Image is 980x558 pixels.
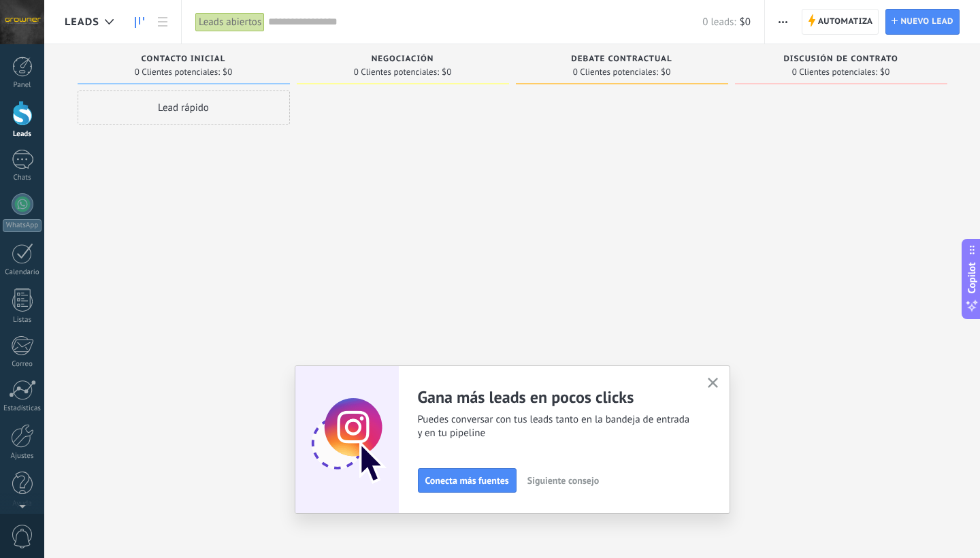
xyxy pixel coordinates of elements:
[442,68,451,76] span: $0
[740,16,751,29] span: $0
[521,470,605,491] button: Siguiente consejo
[3,174,42,182] div: Chats
[3,316,42,325] div: Listas
[792,68,877,76] span: 0 Clientes potenciales:
[372,54,434,64] span: Negociación
[425,476,509,485] span: Conecta más fuentes
[3,360,42,369] div: Correo
[773,9,793,35] button: Más
[418,413,691,440] span: Puedes conversar con tus leads tanto en la bandeja de entrada y en tu pipeline
[84,54,283,66] div: Contacto inicial
[142,54,226,64] span: Contacto inicial
[783,54,898,64] span: Discusión de contrato
[223,68,232,76] span: $0
[65,16,99,29] span: Leads
[418,387,691,408] h2: Gana más leads en pocos clicks
[418,468,517,493] button: Conecta más fuentes
[523,54,721,66] div: Debate contractual
[3,219,42,232] div: WhatsApp
[354,68,439,76] span: 0 Clientes potenciales:
[3,268,42,277] div: Calendario
[900,10,953,34] span: Nuevo lead
[3,130,42,139] div: Leads
[195,12,265,32] div: Leads abiertos
[885,9,960,35] a: Nuevo lead
[818,10,873,34] span: Automatiza
[742,54,941,66] div: Discusión de contrato
[880,68,889,76] span: $0
[135,68,220,76] span: 0 Clientes potenciales:
[661,68,670,76] span: $0
[151,9,174,35] a: Lista
[304,54,502,66] div: Negociación
[3,452,42,461] div: Ajustes
[573,68,658,76] span: 0 Clientes potenciales:
[965,263,979,294] span: Copilot
[3,404,42,413] div: Estadísticas
[571,54,672,64] span: Debate contractual
[128,9,151,35] a: Leads
[702,16,736,29] span: 0 leads:
[802,9,879,35] a: Automatiza
[527,476,599,485] span: Siguiente consejo
[78,91,290,125] div: Lead rápido
[3,81,42,90] div: Panel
